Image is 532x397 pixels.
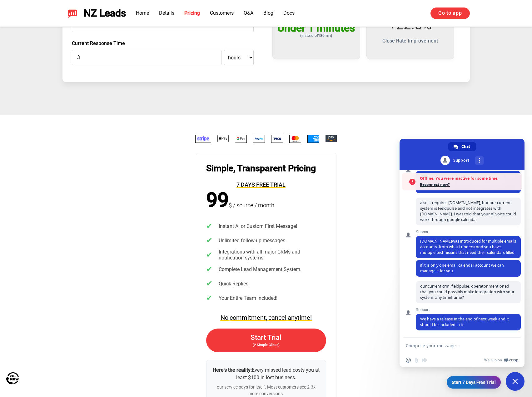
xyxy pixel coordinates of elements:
span: was introduced for multiple emails accounts. from what i understood you have multiple technicians... [420,239,516,255]
span: commitment, [229,314,268,322]
span: We run on [484,358,502,363]
span: ✔ [206,280,217,288]
h2: Simple, Transparent Pricing [206,163,316,178]
span: our current crm: fieldpulse. operator mentioned that you could possibly make integration with you... [420,284,515,300]
span: 7 days free trial [236,181,286,189]
strong: Here's the reality: [213,367,252,373]
span: Quick Replies. [219,281,250,287]
span: Support [416,308,521,312]
div: Under 1 minutes [277,22,355,34]
span: Offline. You were inactive for some time. [420,175,519,182]
span: ✔ [206,237,217,244]
span: No [220,314,229,322]
a: Start 7 Days Free Trial [447,376,501,389]
a: Pricing [184,10,200,16]
div: Chat [448,142,476,151]
a: Start Trial(2 Simple Clicks) [206,329,326,352]
span: Insert an emoji [406,358,411,363]
span: Unlimited follow-up messages. [219,238,286,244]
span: cancel [268,314,287,322]
img: Mastercard [289,135,301,143]
img: PayPal [253,135,265,143]
a: [DOMAIN_NAME] [420,239,452,244]
span: Integrations with all major CRMs and notification systems [219,249,326,261]
a: Q&A [244,10,253,16]
a: Go to app [430,8,470,19]
span: ✔ [206,222,217,230]
span: Crisp [509,358,518,363]
span: $ / source / month [229,202,274,212]
a: We run onCrisp [484,358,518,363]
div: + 22.5 % [389,18,432,32]
span: 99 [206,189,229,212]
span: Reconnect now? [420,182,519,188]
div: Close chat [506,372,525,391]
span: NZ Leads [84,8,126,19]
a: Customers [210,10,234,16]
div: More channels [475,156,484,165]
span: (2 Simple Clicks) [253,343,280,347]
img: Stripe [195,135,211,143]
span: Chat [461,142,470,151]
div: our service pays for itself. Most customers see 2-3x more conversions. [213,384,320,397]
span: We have a release in the end of next week and it should be included in it. [420,316,509,327]
textarea: Compose your message... [406,343,505,349]
span: ✔ [206,251,217,259]
a: Details [159,10,174,16]
img: Amazon Pay [326,135,337,142]
span: Support [416,230,521,234]
div: Close Rate Improvement [382,37,438,45]
img: Visa [271,135,283,143]
span: also it requires [DOMAIN_NAME], but our current system is Fieldpulse and not integrates with [DOM... [420,200,516,222]
span: Start Trial [251,333,281,341]
span: Instant AI or Custom First Message! [219,224,297,229]
div: Every missed lead costs you at least $100 in lost business. [213,366,320,381]
span: Your Entire Team Included! [219,295,277,301]
a: Home [136,10,149,16]
span: ✔ [206,265,217,273]
a: Docs [283,10,295,16]
img: Call Now [6,372,19,384]
span: anytime! [287,314,312,322]
img: American Express [307,135,319,143]
img: Google Pay [235,135,247,143]
span: Complete Lead Management System. [219,267,301,272]
span: ✔ [206,294,217,302]
label: Current Response Time [72,40,254,47]
img: Apple Pay [217,135,229,142]
div: (instead of 180 min) [300,34,332,38]
a: Blog [263,10,273,16]
img: NZ Leads logo [67,8,77,18]
span: if it is only one email calendar account we can manage it for you. [420,263,504,274]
